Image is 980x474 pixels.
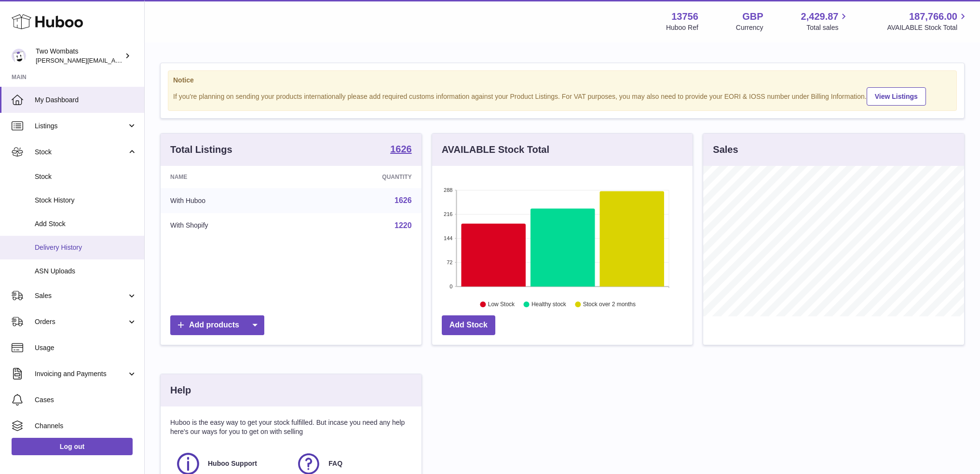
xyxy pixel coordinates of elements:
th: Name [161,166,301,188]
span: 187,766.00 [909,10,957,23]
text: Low Stock [488,301,515,308]
span: [PERSON_NAME][EMAIL_ADDRESS][PERSON_NAME][DOMAIN_NAME] [36,56,245,64]
span: ASN Uploads [35,267,137,276]
td: With Huboo [161,188,301,213]
span: Total sales [806,23,849,32]
td: With Shopify [161,213,301,238]
text: 144 [444,235,452,241]
a: Log out [12,438,133,455]
strong: GBP [742,10,763,23]
p: Huboo is the easy way to get your stock fulfilled. But incase you need any help here's our ways f... [170,418,412,436]
text: Stock over 2 months [583,301,636,308]
span: Cases [35,395,137,405]
span: Add Stock [35,219,137,229]
strong: 1626 [390,144,412,154]
span: Usage [35,343,137,352]
a: 187,766.00 AVAILABLE Stock Total [887,10,968,32]
div: Two Wombats [36,47,122,65]
span: Sales [35,291,127,300]
a: Add products [170,315,264,335]
span: Invoicing and Payments [35,369,127,379]
strong: 13756 [671,10,698,23]
strong: Notice [173,76,952,85]
a: 1220 [395,221,412,230]
div: If you're planning on sending your products internationally please add required customs informati... [173,86,952,106]
span: My Dashboard [35,95,137,105]
text: 0 [449,284,452,289]
span: Orders [35,317,127,326]
img: adam.randall@twowombats.com [12,49,26,63]
th: Quantity [301,166,422,188]
span: Listings [35,122,127,131]
text: 72 [447,259,452,265]
a: View Listings [867,87,926,106]
a: 1626 [395,196,412,204]
h3: Total Listings [170,143,232,156]
span: FAQ [328,459,342,468]
span: Delivery History [35,243,137,252]
span: AVAILABLE Stock Total [887,23,968,32]
div: Huboo Ref [666,23,698,32]
text: 216 [444,211,452,217]
a: Add Stock [442,315,495,335]
span: Huboo Support [208,459,257,468]
text: 288 [444,187,452,193]
div: Currency [736,23,763,32]
a: 1626 [390,144,412,156]
span: Stock History [35,196,137,205]
span: Stock [35,172,137,181]
span: Channels [35,421,137,431]
span: 2,429.87 [801,10,839,23]
h3: AVAILABLE Stock Total [442,143,549,156]
span: Stock [35,148,127,157]
text: Healthy stock [531,301,567,308]
h3: Help [170,384,191,397]
h3: Sales [713,143,738,156]
a: 2,429.87 Total sales [801,10,850,32]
